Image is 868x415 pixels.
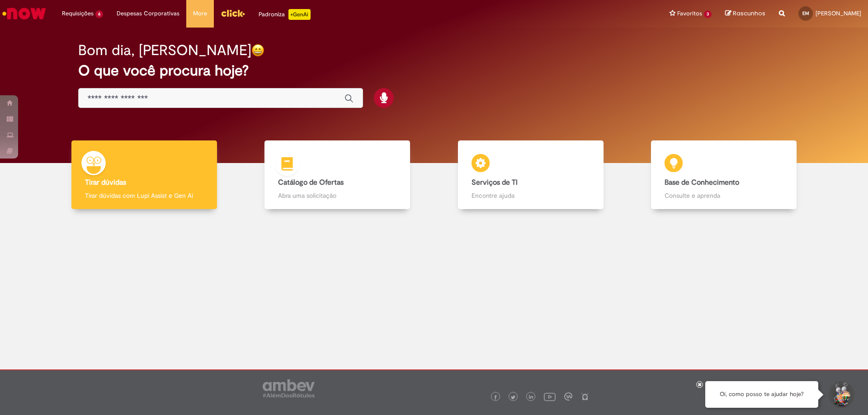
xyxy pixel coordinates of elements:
span: [PERSON_NAME] [816,9,861,17]
span: Despesas Corporativas [117,9,179,18]
a: Tirar dúvidas Tirar dúvidas com Lupi Assist e Gen Ai [47,140,241,210]
a: Base de Conhecimento Consulte e aprenda [627,140,821,210]
p: Consulte e aprenda [665,191,783,200]
span: Favoritos [677,9,702,18]
img: logo_footer_linkedin.png [529,395,533,400]
img: logo_footer_youtube.png [544,391,556,402]
a: Rascunhos [725,9,765,18]
img: logo_footer_naosei.png [581,392,589,401]
h2: Bom dia, [PERSON_NAME] [78,42,251,58]
button: Iniciar Conversa de Suporte [827,381,854,408]
span: EM [802,10,809,16]
img: logo_footer_workplace.png [564,392,572,401]
b: Tirar dúvidas [85,178,126,187]
img: happy-face.png [251,44,264,57]
span: Requisições [62,9,94,18]
img: click_logo_yellow_360x200.png [221,6,245,20]
a: Catálogo de Ofertas Abra uma solicitação [241,140,434,210]
img: logo_footer_facebook.png [493,395,498,400]
b: Serviços de TI [472,178,518,187]
div: Oi, como posso te ajudar hoje? [705,381,818,408]
p: Abra uma solicitação [278,191,396,200]
span: 6 [95,10,103,18]
img: logo_footer_ambev_rotulo_gray.png [263,379,315,397]
img: ServiceNow [1,5,47,23]
p: Encontre ajuda [472,191,590,200]
b: Catálogo de Ofertas [278,178,344,187]
b: Base de Conhecimento [665,178,739,187]
span: 3 [704,10,712,18]
img: logo_footer_twitter.png [511,395,515,400]
p: +GenAi [288,9,311,20]
span: Rascunhos [733,9,765,18]
span: More [193,9,207,18]
h2: O que você procura hoje? [78,63,790,79]
p: Tirar dúvidas com Lupi Assist e Gen Ai [85,191,203,200]
div: Padroniza [259,9,311,20]
a: Serviços de TI Encontre ajuda [434,140,627,210]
